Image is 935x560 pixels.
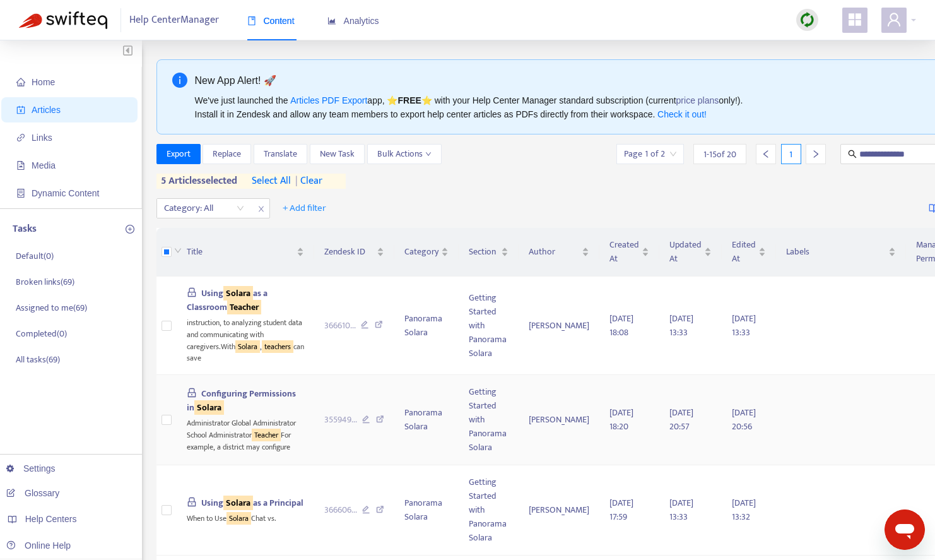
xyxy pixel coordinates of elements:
p: Assigned to me ( 69 ) [16,301,87,314]
sqkw: Teacher [252,429,281,441]
td: Getting Started with Panorama Solara [459,375,519,465]
th: Edited At [722,228,776,277]
span: container [16,189,25,198]
span: Author [529,245,579,259]
span: Using as a Principal [201,496,303,510]
sqkw: Solara [226,512,251,525]
p: All tasks ( 69 ) [16,353,60,366]
button: Bulk Actionsdown [367,144,442,164]
span: [DATE] 13:33 [669,311,693,340]
span: New Task [320,147,355,161]
span: 1 - 15 of 20 [703,148,736,161]
span: left [762,150,770,158]
a: Settings [6,463,56,474]
sqkw: Solara [194,400,224,415]
span: area-chart [327,16,336,25]
span: | [295,172,298,189]
th: Section [459,228,519,277]
span: Content [247,16,295,26]
a: Check it out! [657,109,707,119]
span: account-book [16,105,25,114]
div: Administrator Global Administrator School Administrator For example, a district may configure [187,415,304,453]
td: Getting Started with Panorama Solara [459,465,519,556]
iframe: Button to launch messaging window [885,509,925,550]
a: Glossary [6,488,59,498]
span: 366606 ... [324,503,357,517]
th: Updated At [659,228,722,277]
span: home [16,78,25,86]
span: Bulk Actions [377,147,432,161]
span: Edited At [732,238,756,266]
span: Translate [264,147,297,161]
sqkw: teachers [262,340,293,353]
span: [DATE] 18:08 [609,311,633,340]
span: Export [167,147,191,161]
span: Category [404,245,438,259]
span: appstore [847,12,862,27]
span: Media [32,160,56,170]
span: file-image [16,161,25,170]
div: 1 [781,144,801,164]
td: [PERSON_NAME] [519,277,599,375]
span: [DATE] 20:56 [732,405,756,434]
span: right [811,150,820,158]
a: Online Help [6,540,71,551]
sqkw: Solara [223,286,253,301]
span: select all [252,174,291,189]
span: Analytics [327,16,379,26]
span: 355949 ... [324,413,357,427]
span: Dynamic Content [32,188,99,198]
div: When to Use Chat vs. [187,510,304,525]
img: sync.dc5367851b00ba804db3.png [799,12,815,28]
td: Getting Started with Panorama Solara [459,277,519,375]
span: [DATE] 13:33 [732,311,756,340]
span: [DATE] 18:20 [609,405,633,434]
span: close [253,201,269,217]
span: lock [187,287,197,297]
span: clear [291,174,322,189]
span: lock [187,497,197,507]
span: Updated At [669,238,702,266]
span: link [16,133,25,142]
span: search [848,150,857,158]
p: Default ( 0 ) [16,249,54,263]
span: Replace [213,147,241,161]
span: down [425,151,432,157]
span: Section [469,245,498,259]
span: 5 articles selected [156,174,238,189]
button: New Task [310,144,365,164]
span: Help Center Manager [129,8,219,32]
img: Swifteq [19,11,107,29]
button: Translate [254,144,307,164]
td: Panorama Solara [394,375,459,465]
button: Replace [203,144,251,164]
span: Zendesk ID [324,245,375,259]
span: info-circle [172,73,187,88]
td: Panorama Solara [394,277,459,375]
span: Home [32,77,55,87]
button: + Add filter [273,198,336,218]
sqkw: Solara [223,496,253,510]
div: instruction, to analyzing student data and communicating with caregivers.With , can save [187,314,304,364]
a: price plans [676,95,719,105]
span: Configuring Permissions in [187,386,297,415]
span: down [174,247,182,254]
span: Title [187,245,294,259]
th: Zendesk ID [314,228,395,277]
b: FREE [397,95,421,105]
span: lock [187,388,197,398]
th: Labels [776,228,906,277]
th: Title [177,228,314,277]
button: Export [156,144,201,164]
span: 366610 ... [324,319,356,333]
span: Articles [32,105,61,115]
span: book [247,16,256,25]
th: Author [519,228,599,277]
span: plus-circle [126,225,134,234]
span: Help Centers [25,514,77,524]
sqkw: Solara [235,340,260,353]
a: Articles PDF Export [290,95,367,105]
th: Category [394,228,459,277]
span: Labels [786,245,886,259]
span: Links [32,133,52,143]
